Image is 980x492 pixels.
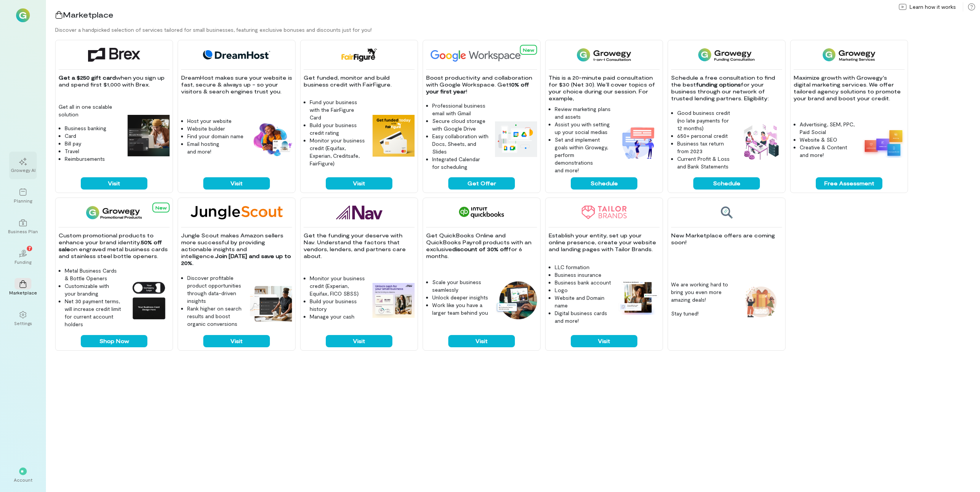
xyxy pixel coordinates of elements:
[555,309,611,325] li: Digital business cards and more!
[9,305,37,332] a: Settings
[191,206,283,219] img: Jungle Scout
[310,121,366,137] li: Build your business credit rating
[677,140,734,155] li: Business tax return from 2023
[677,109,734,132] li: Good business credit (no late payments for 12 months)
[800,136,856,144] li: Website & SEO
[203,177,270,190] button: Visit
[426,81,531,95] strong: 10% off your first year
[59,103,121,118] p: Get all in one scalable solution
[432,278,489,294] li: Scale your business seamlessly
[432,117,489,132] li: Secure cloud storage with Google Drive
[187,125,244,132] li: Website builder
[571,335,637,347] button: Visit
[181,253,292,266] strong: Join [DATE] and save up to 20%.
[187,140,244,155] li: Email hosting and more!
[581,206,627,219] img: Tailor Brands
[671,310,734,317] p: Stay tuned!
[310,137,366,167] li: Monitor your business credit (Equifax, Experian, Creditsafe, FairFigure)
[304,74,415,88] p: Get funded, monitor and build business credit with FairFigure.
[65,140,121,147] li: Bill pay
[81,335,147,347] button: Shop Now
[432,102,489,117] li: Professional business email with Gmail
[9,244,37,271] a: Funding
[495,281,537,319] img: QuickBooks feature
[459,206,504,219] img: QuickBooks
[426,74,537,95] p: Boost productivity and collaboration with Google Workspace. Get !
[81,177,147,190] button: Visit
[794,74,905,102] p: Maximize growth with Growegy's digital marketing services. We offer tailored agency solutions to ...
[862,127,905,158] img: Growegy - Marketing Services feature
[250,286,292,322] img: Jungle Scout feature
[555,263,611,271] li: LLC formation
[677,155,734,170] li: Current Profit & Loss and Bank Statements
[127,115,170,157] img: Brex feature
[432,294,489,301] li: Unlock deeper insights
[86,206,142,219] img: Growegy Promo Products
[432,132,489,155] li: Easy collaboration with Docs, Sheets, and Slides
[448,335,515,347] button: Visit
[698,48,755,62] img: Funding Consultation
[823,48,876,62] img: Growegy - Marketing Services
[617,121,660,163] img: 1-on-1 Consultation feature
[426,232,537,260] p: Get QuickBooks Online and QuickBooks Payroll products with an exclusive for 6 months.
[671,281,734,304] p: We are working hard to bring you even more amazing deals!
[555,105,611,121] li: Review marketing plans and assets
[11,167,36,173] div: Growegy AI
[577,48,631,62] img: 1-on-1 Consultation
[200,48,273,62] img: DreamHost
[59,74,170,88] p: when you sign up and spend first $1,000 with Brex.
[341,48,377,62] img: FairFigure
[65,297,121,328] li: Net 30 payment terms, will increase credit limit for current account holders
[9,213,37,240] a: Business Plan
[555,136,611,174] li: Set and implement goals within Growegy, perform demonstrations and more!
[65,155,121,163] li: Reimbursements
[555,294,611,309] li: Website and Domain name
[181,74,292,95] p: DreamHost makes sure your website is fast, secure & always up - so your visitors & search engines...
[555,271,611,279] li: Business insurance
[9,274,37,302] a: Marketplace
[800,144,856,159] li: Creative & Content and more!
[740,121,782,163] img: Funding Consultation feature
[304,232,415,260] p: Get the funding your deserve with Nav. Understand the factors that vendors, lenders, and partners...
[15,259,31,265] div: Funding
[187,274,244,305] li: Discover profitable product opportunities through data-driven insights
[910,3,956,11] span: Learn how it works
[432,155,489,171] li: Integrated Calendar for scheduling
[555,279,611,286] li: Business bank account
[452,246,508,252] strong: discount of 30% off
[740,281,782,323] img: Coming soon feature
[9,182,37,210] a: Planning
[617,279,660,315] img: Tailor Brands feature
[9,152,37,179] a: Growegy AI
[14,198,32,204] div: Planning
[677,132,734,140] li: 650+ personal credit
[671,232,782,246] p: New Marketplace offers are coming soon!
[65,282,121,297] li: Customizable with your branding
[14,320,32,326] div: Settings
[65,132,121,140] li: Card
[28,245,31,252] span: 7
[59,232,170,260] p: Custom promotional products to enhance your brand identity. on engraved metal business cards and ...
[448,177,515,190] button: Get Offer
[372,283,415,318] img: Nav feature
[88,48,140,62] img: Brex
[59,74,116,81] strong: Get a $250 gift card
[55,26,980,34] div: Discover a handpicked selection of services tailored for small businesses, featuring exclusive bo...
[181,232,292,266] p: Jungle Scout makes Amazon sellers more successful by providing actionable insights and intelligence.
[310,313,366,320] li: Manage your cash
[14,477,33,483] div: Account
[8,228,38,234] div: Business Plan
[155,205,167,210] span: New
[495,121,537,157] img: Google Workspace feature
[549,74,660,102] p: This is a 20-minute paid consultation for $30 (Net 30). We’ll cover topics of your choice during ...
[549,232,660,253] p: Establish your entity, set up your online presence, create your website and landing pages with Ta...
[555,121,611,136] li: Assist you with setting up your social medias
[250,122,292,157] img: DreamHost feature
[310,297,366,313] li: Build your business history
[555,286,611,294] li: Logo
[372,115,415,157] img: FairFigure feature
[65,267,121,282] li: Metal Business Cards & Bottle Openers
[816,177,882,190] button: Free Assessment
[65,124,121,132] li: Business banking
[326,177,392,190] button: Visit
